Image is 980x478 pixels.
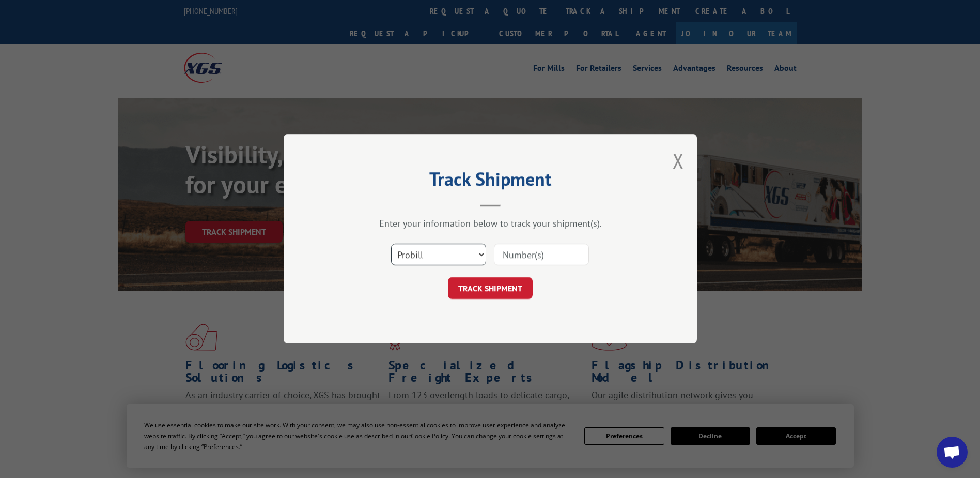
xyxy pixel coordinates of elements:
button: Close modal [673,147,684,174]
h2: Track Shipment [335,172,645,191]
input: Number(s) [494,244,589,266]
div: Open chat [937,437,968,468]
div: Enter your information below to track your shipment(s). [335,218,645,230]
button: TRACK SHIPMENT [448,278,533,300]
